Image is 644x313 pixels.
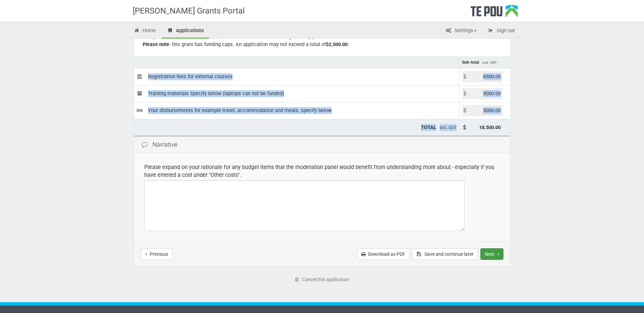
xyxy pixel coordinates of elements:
[459,57,510,68] td: Sub-total
[134,102,459,119] td: Your disbursements for example travel, accommodation and meals, specify below
[143,41,169,47] b: Please note
[134,68,459,85] td: Registration fees for external courses
[480,248,503,260] button: Next step
[412,248,478,260] button: Save and continue later
[162,24,209,39] a: Applications
[482,24,520,39] a: Sign out
[482,61,497,64] span: incl. GST
[134,136,510,153] div: Narrative
[144,163,500,179] div: Please expand on your rationale for any budget items that the moderation panel would benefit from...
[471,5,518,22] div: Te Pou Logo
[141,248,172,260] button: Previous step
[134,85,459,102] td: Training materials Specify below (laptops can not be funded)
[357,248,410,260] a: Download as PDF
[326,41,348,47] b: $2,500.00
[440,125,457,130] span: incl. GST
[143,41,502,48] div: - this grant has funding caps. An application may not exceed a total of .
[440,24,482,39] a: Settings
[134,119,459,136] td: TOTAL
[129,24,161,39] a: Home
[290,274,354,285] a: Cancel this application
